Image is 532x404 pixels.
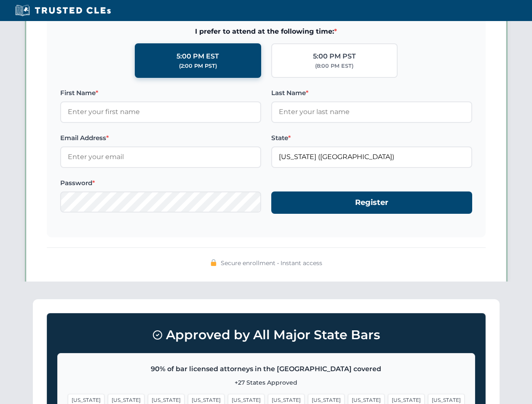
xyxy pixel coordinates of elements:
[271,146,472,167] input: Florida (FL)
[210,259,217,266] img: 🔒
[60,101,261,122] input: Enter your first name
[221,258,322,268] span: Secure enrollment • Instant access
[313,51,356,62] div: 5:00 PM PST
[179,62,217,70] div: (2:00 PM PST)
[13,4,113,17] img: Trusted CLEs
[60,178,261,188] label: Password
[60,88,261,98] label: First Name
[315,62,353,70] div: (8:00 PM EST)
[271,191,472,214] button: Register
[176,51,219,62] div: 5:00 PM EST
[57,324,475,346] h3: Approved by All Major State Bars
[60,26,472,37] span: I prefer to attend at the following time:
[60,133,261,143] label: Email Address
[68,364,465,375] p: 90% of bar licensed attorneys in the [GEOGRAPHIC_DATA] covered
[60,146,261,167] input: Enter your email
[271,133,472,143] label: State
[271,88,472,98] label: Last Name
[68,378,465,387] p: +27 States Approved
[271,101,472,122] input: Enter your last name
